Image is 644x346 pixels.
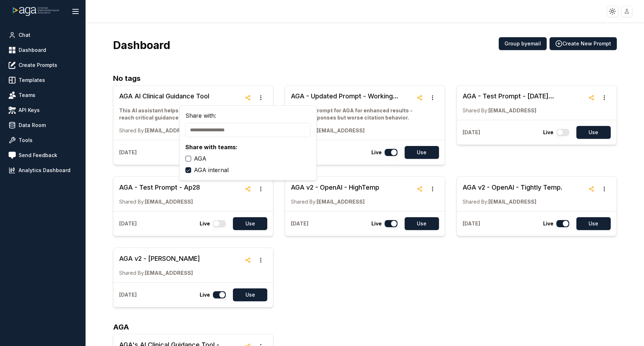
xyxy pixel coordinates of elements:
[576,126,611,139] button: Use
[622,6,632,16] img: placeholder-user.jpg
[291,198,379,205] p: [EMAIL_ADDRESS]
[119,220,137,227] p: [DATE]
[194,166,229,174] label: AGA internal
[550,37,617,50] button: Create New Prompt
[19,77,45,84] span: Templates
[405,146,439,159] button: Use
[19,107,40,114] span: API Keys
[229,217,267,230] a: Use
[405,217,439,230] button: Use
[19,152,57,159] span: Send Feedback
[543,220,553,227] p: Live
[119,199,145,205] span: Shared By:
[371,149,382,156] p: Live
[291,91,413,101] h3: AGA - Updated Prompt - Working Version - In Progress
[400,146,439,159] a: Use
[119,91,241,101] h3: AGA AI Clinical Guidance Tool
[463,107,488,113] span: Shared By:
[194,154,206,163] label: AGA
[19,137,33,144] span: Tools
[291,107,413,121] p: Updated prompt for AGA for enhanced results - Better responses but worse citation behavior.
[463,198,562,205] p: [EMAIL_ADDRESS]
[119,269,200,277] p: [EMAIL_ADDRESS]
[291,127,413,134] p: [EMAIL_ADDRESS]
[463,129,480,136] p: [DATE]
[19,47,46,54] span: Dashboard
[572,126,611,139] a: Use
[19,167,70,174] span: Analytics Dashboard
[6,59,80,72] a: Create Prompts
[19,92,35,99] span: Teams
[291,199,317,205] span: Shared By:
[9,152,16,159] img: feedback
[119,182,200,205] a: AGA - Test Prompt - Ap28Shared By:[EMAIL_ADDRESS]
[113,322,617,332] h2: AGA
[185,111,311,120] h4: Share with:
[6,104,80,117] a: API Keys
[6,119,80,132] a: Data Room
[119,127,145,133] span: Shared By:
[119,270,145,276] span: Shared By:
[291,182,379,193] h3: AGA v2 - OpenAI - HighTemp
[6,29,80,42] a: Chat
[463,91,585,114] a: AGA - Test Prompt - [DATE] ([PERSON_NAME]'s Edits) - better at citation, a bit robot and rigid.Sh...
[233,217,267,230] button: Use
[291,220,308,227] p: [DATE]
[463,107,585,114] p: [EMAIL_ADDRESS]
[119,107,241,121] p: This AI assistant helps Gastroenterologists reach critical guidance quickly and effectively.
[19,62,57,69] span: Create Prompts
[6,149,80,162] a: Send Feedback
[19,31,30,39] span: Chat
[200,220,210,227] p: Live
[572,217,611,230] a: Use
[19,122,46,129] span: Data Room
[291,91,413,134] a: AGA - Updated Prompt - Working Version - In ProgressUpdated prompt for AGA for enhanced results -...
[463,182,562,193] h3: AGA v2 - OpenAI - Tightly Temp.
[233,288,267,301] button: Use
[6,134,80,147] a: Tools
[463,91,585,101] h3: AGA - Test Prompt - [DATE] ([PERSON_NAME]'s Edits) - better at citation, a bit robot and rigid.
[6,74,80,87] a: Templates
[119,291,137,298] p: [DATE]
[119,254,200,264] h3: AGA v2 - [PERSON_NAME]
[576,217,611,230] button: Use
[6,164,80,177] a: Analytics Dashboard
[113,73,617,84] h2: No tags
[6,89,80,102] a: Teams
[400,217,439,230] a: Use
[463,182,562,205] a: AGA v2 - OpenAI - Tightly Temp.Shared By:[EMAIL_ADDRESS]
[463,199,488,205] span: Shared By:
[543,129,553,136] p: Live
[463,220,480,227] p: [DATE]
[119,254,200,277] a: AGA v2 - [PERSON_NAME]Shared By:[EMAIL_ADDRESS]
[229,288,267,301] a: Use
[119,198,200,205] p: [EMAIL_ADDRESS]
[371,220,382,227] p: Live
[200,291,210,298] p: Live
[119,127,241,134] p: [EMAIL_ADDRESS]
[291,182,379,205] a: AGA v2 - OpenAI - HighTempShared By:[EMAIL_ADDRESS]
[185,143,311,151] p: Share with teams:
[499,37,547,50] button: Group byemail
[6,44,80,57] a: Dashboard
[119,149,137,156] p: [DATE]
[113,39,170,52] h3: Dashboard
[119,182,200,193] h3: AGA - Test Prompt - Ap28
[119,91,241,134] a: AGA AI Clinical Guidance ToolThis AI assistant helps Gastroenterologists reach critical guidance ...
